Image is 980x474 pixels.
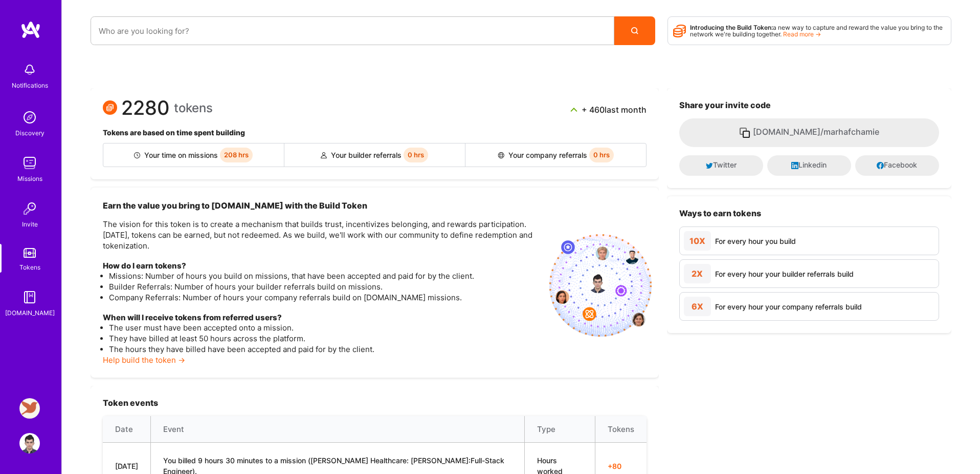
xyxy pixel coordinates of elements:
[679,118,939,147] button: [DOMAIN_NAME]/marhafchamie
[103,143,284,167] div: Your time on missions
[570,108,577,112] img: Token icon
[109,271,541,281] li: Missions: Number of hours you build on missions, that have been accepted and paid for by the client.
[679,209,939,218] h3: Ways to earn tokens
[589,148,614,162] span: 0 hrs
[19,433,40,454] img: User Avatar
[24,248,36,258] img: tokens
[19,262,40,273] div: Tokens
[715,269,854,279] div: For every hour your builder referrals build
[109,281,541,292] li: Builder Referrals: Number of hours your builder referrals build on missions.
[12,80,48,91] div: Notifications
[103,100,117,115] img: Token icon
[17,398,42,419] a: Robynn AI: Full-Stack Engineer to Build Multi-Agent Marketing Platform
[783,30,821,38] a: Read more →
[767,155,851,176] button: Linkedin
[715,236,796,246] div: For every hour you build
[404,148,428,162] span: 0 hrs
[715,301,862,312] div: For every hour your company referrals build
[103,398,647,408] h3: Token events
[19,153,40,173] img: teamwork
[791,162,798,169] i: icon LinkedInDark
[679,155,763,176] button: Twitter
[103,129,647,137] h4: Tokens are based on time spent building
[19,107,40,128] img: discovery
[151,416,525,443] th: Event
[582,105,647,115] span: + 460 last month
[109,322,541,333] li: The user must have been accepted onto a mission.
[103,313,541,322] h4: When will I receive tokens from referred users?
[109,292,541,303] li: Company Referrals: Number of hours your company referrals build on [DOMAIN_NAME] missions.
[19,398,40,419] img: Robynn AI: Full-Stack Engineer to Build Multi-Agent Marketing Platform
[103,261,541,271] h4: How do I earn tokens?
[631,27,638,34] i: icon Search
[121,102,170,113] span: 2280
[739,127,751,139] i: icon Copy
[595,416,647,443] th: Tokens
[684,264,711,283] div: 2X
[855,155,939,176] button: Facebook
[17,173,42,184] div: Missions
[673,21,686,40] i: icon Points
[690,24,943,38] span: a new way to capture and reward the value you bring to the network we're building together.
[549,234,652,337] img: invite
[679,100,939,110] h3: Share your invite code
[19,59,40,80] img: bell
[684,297,711,316] div: 6X
[174,102,213,113] span: tokens
[684,231,711,251] div: 10X
[103,416,151,443] th: Date
[877,162,884,169] i: icon Facebook
[22,219,38,230] div: Invite
[20,20,41,39] img: logo
[525,416,595,443] th: Type
[19,198,40,219] img: Invite
[99,18,606,44] input: Who are you looking for?
[103,355,185,365] a: Help build the token →
[15,128,44,138] div: Discovery
[321,152,327,158] img: Builder referral icon
[608,461,634,471] span: + 80
[103,200,541,211] h3: Earn the value you bring to [DOMAIN_NAME] with the Build Token
[690,24,773,31] strong: Introducing the Build Token:
[109,344,541,355] li: The hours they have billed have been accepted and paid for by the client.
[134,152,140,158] img: Builder icon
[109,333,541,344] li: They have billed at least 50 hours across the platform.
[220,148,253,162] span: 208 hrs
[465,143,646,167] div: Your company referrals
[103,219,541,251] p: The vision for this token is to create a mechanism that builds trust, incentivizes belonging, and...
[19,287,40,307] img: guide book
[5,307,55,318] div: [DOMAIN_NAME]
[706,162,713,169] i: icon Twitter
[17,433,42,454] a: User Avatar
[588,273,608,293] img: profile
[284,143,465,167] div: Your builder referrals
[498,152,504,158] img: Company referral icon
